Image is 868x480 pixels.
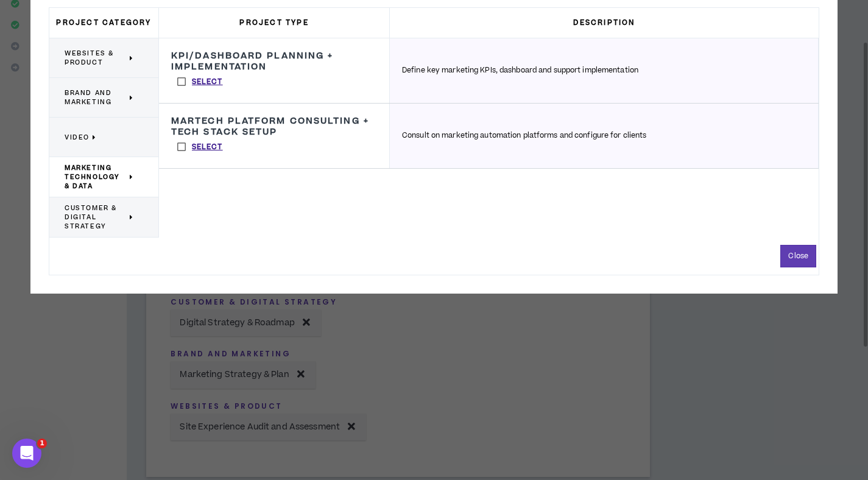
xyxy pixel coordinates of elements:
p: Select [192,77,223,88]
span: Customer & Digital Strategy [65,203,127,231]
h3: Martech Platform Consulting + Tech Stack Setup [171,116,377,138]
h3: Project Category [49,8,159,38]
p: Consult on marketing automation platforms and configure for clients [402,130,646,141]
h3: KPI/Dashboard Planning + Implementation [171,51,377,72]
p: Define key marketing KPIs, dashboard and support implementation [402,65,638,76]
h3: Project Type [159,8,390,38]
p: Select [192,142,223,153]
button: Close [780,245,816,267]
span: 1 [37,439,47,448]
span: Video [65,133,90,142]
span: Websites & Product [65,49,127,67]
h3: Description [390,8,819,38]
span: Brand and Marketing [65,88,127,107]
span: Marketing Technology & Data [65,163,127,191]
iframe: Intercom live chat [12,439,41,468]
